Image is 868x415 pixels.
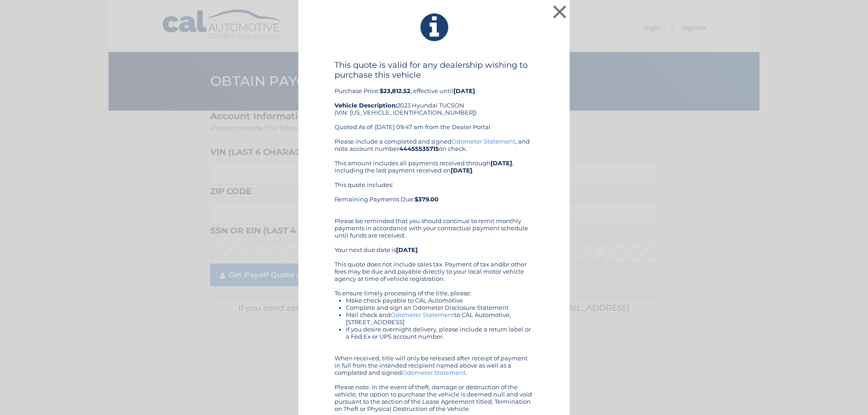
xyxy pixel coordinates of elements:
[346,304,533,311] li: Complete and sign an Odometer Disclosure Statement
[346,326,533,340] li: If you desire overnight delivery, please include a return label or a Fed Ex or UPS account number.
[452,138,515,145] a: Odometer Statement
[453,87,475,94] b: [DATE]
[415,196,439,203] b: $379.00
[346,297,533,304] li: Make check payable to CAL Automotive
[491,159,512,167] b: [DATE]
[451,167,472,174] b: [DATE]
[335,102,397,109] strong: Vehicle Description:
[391,311,454,318] a: Odometer Statement
[346,311,533,326] li: Mail check and to CAL Automotive, [STREET_ADDRESS]
[551,3,569,21] button: ×
[335,138,533,412] div: Please include a completed and signed , and note account number on check. This amount includes al...
[402,369,466,376] a: Odometer Statement
[399,145,439,152] b: 44455535715
[335,181,533,210] div: This quote includes: Remaining Payments Due:
[335,60,533,80] h4: This quote is valid for any dealership wishing to purchase this vehicle
[335,60,533,138] div: Purchase Price: , effective until 2023 Hyundai TUCSON (VIN: [US_VEHICLE_IDENTIFICATION_NUMBER]) Q...
[396,246,418,253] b: [DATE]
[380,87,410,94] b: $23,812.52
